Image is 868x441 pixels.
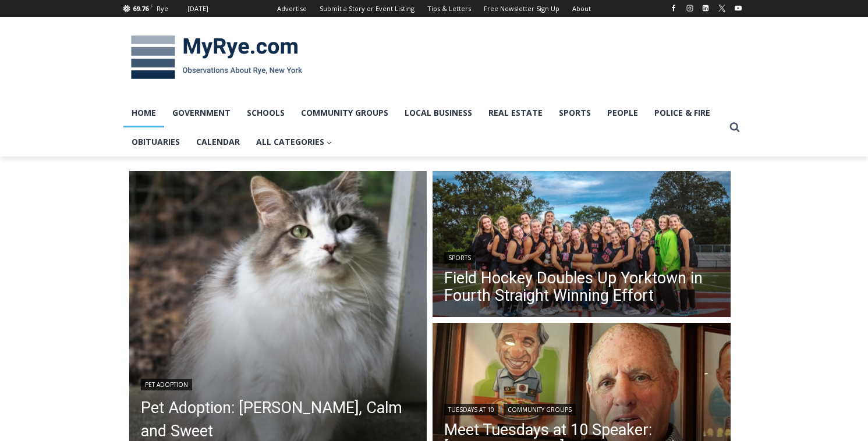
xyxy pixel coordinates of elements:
[433,171,731,320] img: (PHOTO: The 2025 Rye Field Hockey team. Credit: Maureen Tsuchida.)
[150,2,153,9] span: F
[123,98,164,127] a: Home
[239,98,293,127] a: Schools
[123,98,724,157] nav: Primary Navigation
[444,401,719,415] div: |
[444,252,475,264] a: Sports
[667,1,681,15] a: Facebook
[141,379,192,390] a: Pet Adoption
[731,1,745,15] a: YouTube
[599,98,646,127] a: People
[256,136,332,148] span: All Categories
[123,127,188,157] a: Obituaries
[551,98,599,127] a: Sports
[724,117,745,138] button: View Search Form
[293,98,396,127] a: Community Groups
[157,3,168,14] div: Rye
[480,98,551,127] a: Real Estate
[444,269,719,304] a: Field Hockey Doubles Up Yorktown in Fourth Straight Winning Effort
[683,1,697,15] a: Instagram
[164,98,239,127] a: Government
[187,3,208,14] div: [DATE]
[248,127,341,157] a: All Categories
[646,98,718,127] a: Police & Fire
[396,98,480,127] a: Local Business
[188,127,248,157] a: Calendar
[699,1,713,15] a: Linkedin
[133,4,148,13] span: 69.76
[715,1,729,15] a: X
[123,27,310,88] img: MyRye.com
[444,404,498,415] a: Tuesdays at 10
[504,404,576,415] a: Community Groups
[433,171,731,320] a: Read More Field Hockey Doubles Up Yorktown in Fourth Straight Winning Effort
